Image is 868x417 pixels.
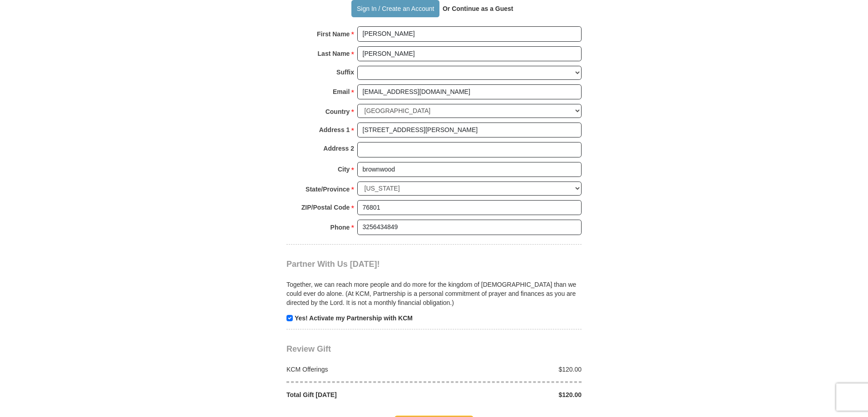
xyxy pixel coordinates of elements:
div: $120.00 [434,365,587,374]
strong: Suffix [336,66,354,78]
strong: Yes! Activate my Partnership with KCM [295,314,413,322]
strong: Or Continue as a Guest [443,5,513,12]
strong: Last Name [318,47,350,60]
strong: State/Province [306,183,350,196]
span: Partner With Us [DATE]! [286,260,380,269]
strong: Address 2 [323,142,354,155]
strong: Email [333,85,350,98]
p: Together, we can reach more people and do more for the kingdom of [DEMOGRAPHIC_DATA] than we coul... [286,280,582,307]
strong: Phone [330,221,350,234]
strong: ZIP/Postal Code [301,201,350,214]
span: Review Gift [286,344,331,353]
strong: First Name [317,28,350,40]
strong: City [338,163,350,176]
strong: Country [325,105,350,118]
div: $120.00 [434,390,587,399]
div: KCM Offerings [282,365,434,374]
div: Total Gift [DATE] [282,390,434,399]
strong: Address 1 [319,123,350,136]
